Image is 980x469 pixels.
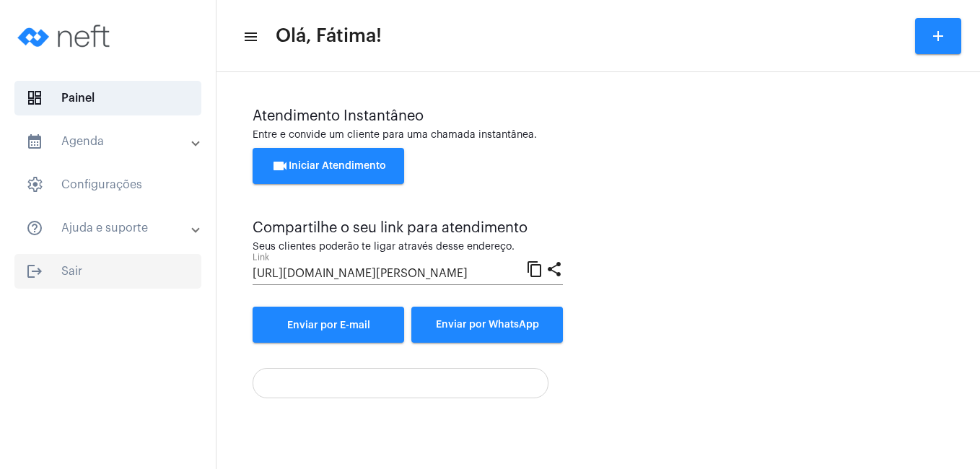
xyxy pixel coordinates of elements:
span: Painel [14,81,201,115]
mat-expansion-panel-header: sidenav iconAjuda e suporte [9,211,216,245]
span: Enviar por WhatsApp [436,320,539,330]
span: Olá, Fátima! [276,25,382,48]
span: Iniciar Atendimento [271,161,386,171]
a: Enviar por E-mail [253,307,404,343]
span: Sair [14,254,201,289]
mat-expansion-panel-header: sidenav iconAgenda [9,124,216,159]
span: Configurações [14,167,201,202]
div: Seus clientes poderão te ligar através desse endereço. [253,242,563,253]
mat-icon: videocam [271,157,289,175]
mat-icon: add [929,27,947,45]
mat-icon: content_copy [526,260,543,277]
span: sidenav icon [26,176,43,193]
span: Enviar por E-mail [287,320,370,330]
img: logo-neft-novo-2.png [12,7,120,65]
button: Enviar por WhatsApp [411,307,563,343]
mat-icon: sidenav icon [242,28,257,45]
mat-panel-title: Ajuda e suporte [26,219,193,237]
mat-icon: sidenav icon [26,133,43,150]
div: Atendimento Instantâneo [253,108,944,124]
mat-icon: sidenav icon [26,263,43,280]
mat-icon: sidenav icon [26,219,43,237]
div: Entre e convide um cliente para uma chamada instantânea. [253,130,944,141]
button: Iniciar Atendimento [253,148,404,184]
mat-icon: share [546,260,563,277]
mat-panel-title: Agenda [26,133,193,150]
span: sidenav icon [26,89,43,107]
div: Compartilhe o seu link para atendimento [253,220,563,236]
